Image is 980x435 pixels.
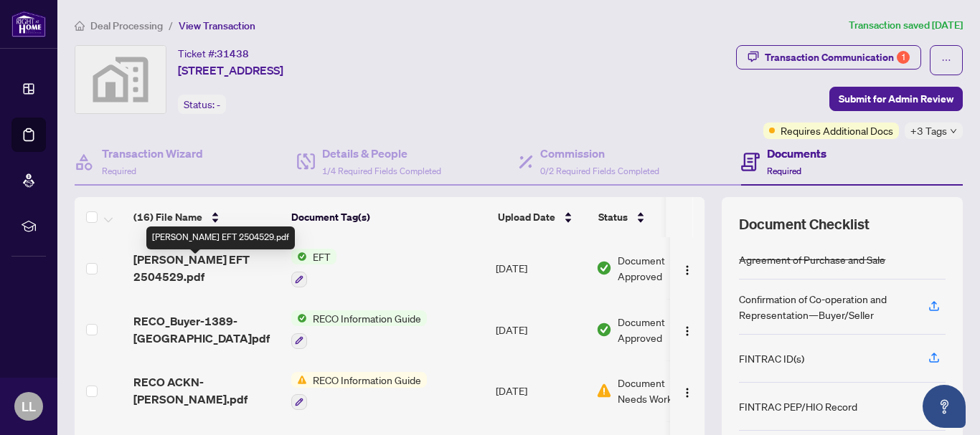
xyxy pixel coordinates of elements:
[133,312,280,347] span: RECO_Buyer-1389-[GEOGRAPHIC_DATA]pdf
[11,11,46,37] img: logo
[596,260,612,276] img: Document Status
[682,325,693,337] img: Logo
[682,264,693,276] img: Logo
[839,87,953,110] span: Submit for Admin Review
[910,123,947,139] span: +3 Tags
[490,360,590,422] td: [DATE]
[682,387,693,398] img: Logo
[676,257,699,279] button: Logo
[739,214,870,234] span: Document Checklist
[781,123,893,138] span: Requires Additional Docs
[540,145,659,162] h4: Commission
[307,310,427,326] span: RECO Information Guide
[169,17,173,34] li: /
[291,310,427,349] button: Status IconRECO Information Guide
[102,145,203,162] h4: Transaction Wizard
[676,379,699,402] button: Logo
[676,318,699,341] button: Logo
[897,51,910,64] div: 1
[217,98,220,111] span: -
[322,145,441,162] h4: Details & People
[829,87,963,111] button: Submit for Admin Review
[765,46,910,69] div: Transaction Communication
[490,299,590,360] td: [DATE]
[286,197,492,237] th: Document Tag(s)
[291,310,307,326] img: Status Icon
[739,398,857,414] div: FINTRAC PEP/HIO Record
[291,249,336,287] button: Status IconEFT
[128,197,286,237] th: (16) File Name
[179,19,255,32] span: View Transaction
[540,166,659,176] span: 0/2 Required Fields Completed
[492,197,593,237] th: Upload Date
[618,252,707,284] span: Document Approved
[596,383,612,398] img: Document Status
[133,251,280,285] span: [PERSON_NAME] EFT 2504529.pdf
[739,252,885,267] div: Agreement of Purchase and Sale
[90,19,163,32] span: Deal Processing
[178,62,283,79] span: [STREET_ADDRESS]
[941,55,951,65] span: ellipsis
[75,21,85,31] span: home
[322,166,441,176] span: 1/4 Required Fields Completed
[307,249,336,264] span: EFT
[133,373,280,408] span: RECO ACKN-[PERSON_NAME].pdf
[849,17,963,34] article: Transaction saved [DATE]
[22,396,36,416] span: LL
[291,372,427,411] button: Status IconRECO Information Guide
[291,372,307,388] img: Status Icon
[75,46,166,113] img: svg%3e
[291,249,307,264] img: Status Icon
[133,209,202,225] span: (16) File Name
[739,350,804,366] div: FINTRAC ID(s)
[767,166,801,176] span: Required
[490,237,590,299] td: [DATE]
[102,166,136,176] span: Required
[618,314,707,345] span: Document Approved
[923,385,966,428] button: Open asap
[950,128,957,135] span: down
[593,197,715,237] th: Status
[178,95,226,114] div: Status:
[217,47,249,60] span: 31438
[146,226,295,249] div: [PERSON_NAME] EFT 2504529.pdf
[739,291,911,322] div: Confirmation of Co-operation and Representation—Buyer/Seller
[307,372,427,388] span: RECO Information Guide
[598,209,628,225] span: Status
[596,322,612,338] img: Document Status
[767,145,826,162] h4: Documents
[736,45,921,70] button: Transaction Communication1
[178,45,249,62] div: Ticket #:
[618,375,692,406] span: Document Needs Work
[498,209,555,225] span: Upload Date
